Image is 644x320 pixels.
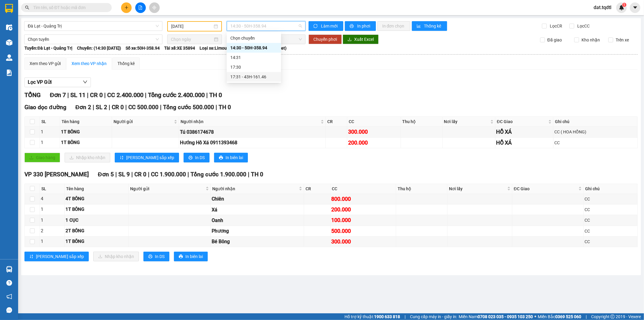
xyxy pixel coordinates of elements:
[6,39,12,46] img: warehouse-icon
[212,206,303,214] div: Xá
[115,171,117,178] span: |
[28,78,52,86] span: Lọc VP Gửi
[184,153,210,162] button: printerIn DS
[357,23,371,29] span: In phơi
[83,80,88,84] span: down
[61,139,111,146] div: 1T BÔNG
[179,254,183,259] span: printer
[459,313,533,320] span: Miền Nam
[623,3,625,7] span: 1
[579,37,602,43] span: Kho nhận
[145,91,146,99] span: |
[151,171,186,178] span: CC 1.900.000
[589,4,616,11] span: dat.tqdtl
[66,206,127,213] div: 1T BÔNG
[160,104,162,111] span: |
[377,21,410,31] button: In đơn chọn
[188,155,193,160] span: printer
[126,154,174,161] span: [PERSON_NAME] sắp xếp
[444,118,489,125] span: Nơi lấy
[424,23,442,29] span: Thống kê
[124,5,129,10] span: plus
[496,139,553,147] div: HỒ XÁ
[6,24,12,31] img: warehouse-icon
[214,153,248,162] button: printerIn biên lai
[585,196,636,202] div: CC
[212,227,303,235] div: Phương
[24,91,41,99] span: TỔNG
[313,24,319,29] span: sync
[348,37,352,42] span: download
[152,5,156,10] span: aim
[148,254,152,259] span: printer
[230,35,277,41] div: Chọn chuyến
[66,238,127,245] div: 1T BÔNG
[230,54,277,61] div: 14:31
[109,104,110,111] span: |
[200,45,287,51] span: Loại xe: Limousine 22 Phòng Đôi G ( Có toilet)
[230,21,302,31] span: 14:30 - 50H-358.94
[6,54,12,61] img: warehouse-icon
[497,118,547,125] span: ĐC Giao
[216,104,217,111] span: |
[553,117,638,127] th: Ghi chú
[6,294,12,299] span: notification
[548,23,563,29] span: Lọc CR
[41,139,59,146] div: 1
[251,171,263,178] span: TH 0
[348,139,400,147] div: 200.000
[585,238,636,245] div: CC
[164,45,195,51] span: Tài xế: XE 35894
[354,36,374,43] span: Xuất Excel
[585,228,636,234] div: CC
[66,217,127,224] div: 1 CỤC
[344,313,400,320] span: Hỗ trợ kỹ thuật:
[36,253,84,260] span: [PERSON_NAME] sắp xếp
[332,195,395,203] div: 800.000
[24,77,91,87] button: Lọc VP Gửi
[24,104,66,111] span: Giao dọc đường
[180,128,325,136] div: Tú 0386174678
[230,64,277,70] div: 17:30
[93,104,94,111] span: |
[187,171,189,178] span: |
[449,185,506,192] span: Nơi lấy
[401,117,443,127] th: Thu hộ
[33,4,104,11] input: Tìm tên, số ĐT hoặc mã đơn
[120,155,124,160] span: sort-ascending
[138,5,143,10] span: file-add
[117,60,135,67] div: Thống kê
[212,238,303,245] div: Bé Bông
[584,184,638,194] th: Ghi chú
[619,5,624,10] img: icon-new-feature
[40,184,65,194] th: SL
[230,73,277,80] div: 17:31 - 43H-161.46
[622,3,626,7] sup: 1
[321,23,338,29] span: Làm mới
[586,313,587,320] span: |
[554,139,636,146] div: CC
[554,129,636,135] div: CC ( HOA HỒNG)
[412,21,447,31] button: bar-chartThống kê
[90,91,103,99] span: CR 0
[29,254,34,259] span: sort-ascending
[118,171,130,178] span: SL 9
[326,117,347,127] th: CR
[545,37,564,43] span: Đã giao
[70,91,85,99] span: SL 11
[24,153,60,162] button: uploadGiao hàng
[181,118,319,125] span: Người nhận
[65,184,129,194] th: Tên hàng
[304,184,331,194] th: CR
[6,280,12,286] span: question-circle
[24,171,89,178] span: VP 330 [PERSON_NAME]
[405,313,405,320] span: |
[41,195,63,203] div: 4
[67,91,69,99] span: |
[171,36,213,43] input: Chọn ngày
[171,23,213,30] input: 11/08/2025
[185,253,203,260] span: In biên lai
[148,171,149,178] span: |
[135,2,146,13] button: file-add
[585,217,636,224] div: CC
